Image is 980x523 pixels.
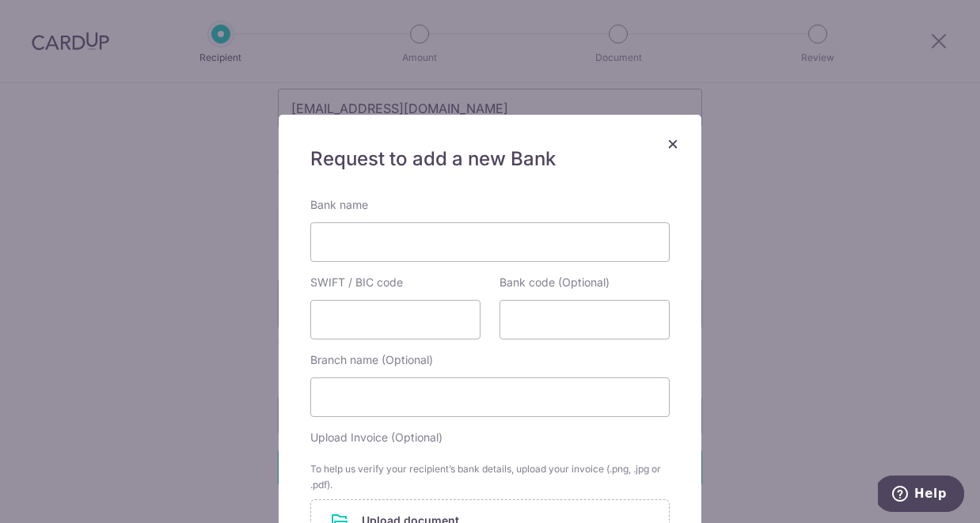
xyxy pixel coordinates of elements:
[310,352,433,368] label: Branch name (Optional)
[667,131,679,154] span: ×
[310,275,403,290] label: SWIFT / BIC code
[310,197,368,213] label: Bank name
[310,461,670,493] div: To help us verify your recipient’s bank details, upload your invoice (.png, .jpg or .pdf).
[878,476,964,515] iframe: Opens a widget where you can find more information
[310,146,670,172] h5: Request to add a new Bank
[36,11,69,25] span: Help
[499,275,610,290] label: Bank code (Optional)
[310,430,443,445] label: Upload Invoice (Optional)
[663,134,682,153] button: Close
